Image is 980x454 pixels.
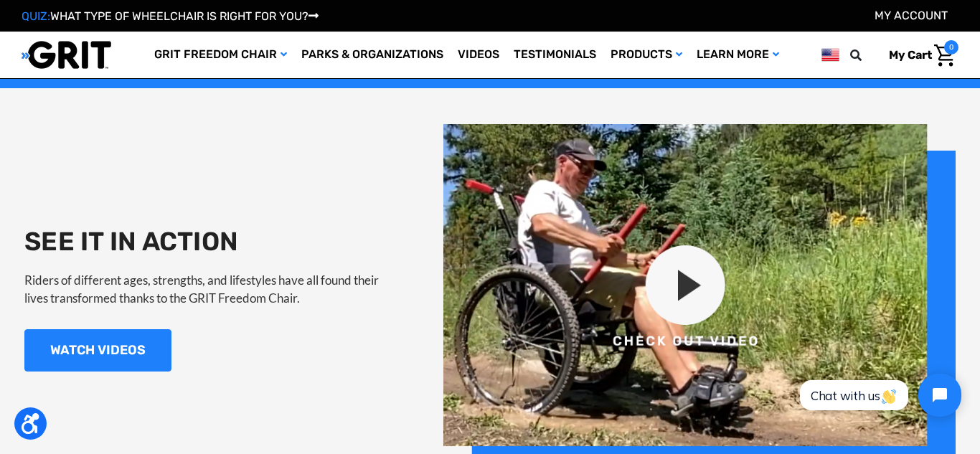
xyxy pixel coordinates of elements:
span: Phone Number [212,59,289,72]
a: Learn More [689,32,786,78]
span: QUIZ: [22,9,50,23]
input: Search [857,40,878,70]
a: Testimonials [507,32,603,78]
a: WATCH VIDEOS [24,329,171,372]
img: Cart [934,44,955,67]
img: GRIT All-Terrain Wheelchair and Mobility Equipment [22,40,111,70]
a: Account [875,9,948,22]
p: Riders of different ages, strengths, and lifestyles have all found their lives transformed thanks... [24,271,397,308]
span: 0 [944,40,958,55]
img: us.png [821,46,839,64]
a: Videos [451,32,507,78]
a: Cart with 0 items [878,40,958,70]
a: Parks & Organizations [294,32,451,78]
iframe: Tidio Chat [784,361,974,429]
h2: SEE IT IN ACTION [24,226,397,257]
span: My Cart [889,48,932,62]
a: Products [603,32,689,78]
a: QUIZ:WHAT TYPE OF WHEELCHAIR IS RIGHT FOR YOU? [22,9,319,23]
a: GRIT Freedom Chair [147,32,294,78]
